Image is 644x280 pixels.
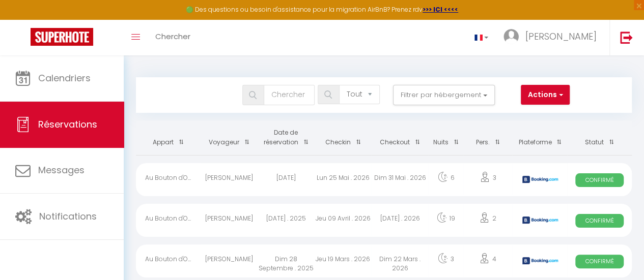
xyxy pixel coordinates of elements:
th: Sort by people [463,120,513,155]
button: Filtrer par hébergement [393,85,495,105]
span: Calendriers [38,72,91,84]
span: Chercher [155,31,190,42]
span: Réservations [38,118,97,131]
th: Sort by channel [513,120,567,155]
th: Sort by booking date [258,120,315,155]
a: ... [PERSON_NAME] [496,20,609,55]
th: Sort by guest [201,120,258,155]
th: Sort by status [567,120,632,155]
th: Sort by checkin [315,120,372,155]
th: Sort by rentals [136,120,201,155]
span: Notifications [39,210,97,223]
img: logout [620,31,633,44]
img: ... [503,29,519,44]
th: Sort by nights [429,120,463,155]
img: Super Booking [31,28,93,46]
th: Sort by checkout [372,120,429,155]
a: Chercher [148,20,198,55]
button: Actions [521,85,570,105]
a: >>> ICI <<<< [423,5,458,14]
input: Chercher [264,85,315,105]
span: Messages [38,164,85,176]
span: [PERSON_NAME] [525,30,597,43]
